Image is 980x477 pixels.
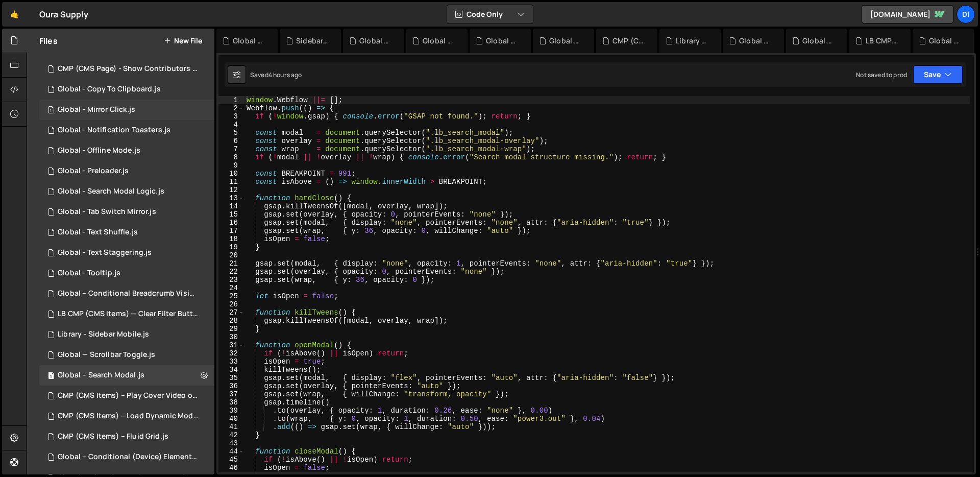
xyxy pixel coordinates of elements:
div: LB CMP (CMS Items) — Clear Filter Buttons.js [58,309,199,319]
div: 5 [218,129,244,137]
div: Global - Preloader.js [58,166,129,176]
div: Global - Text Shuffle.js [549,36,582,46]
button: Code Only [447,5,533,23]
div: 35 [218,374,244,382]
div: Global - Tab Switch Mirror.js [233,36,265,46]
div: 14937/38901.js [39,386,218,406]
div: 21 [218,259,244,268]
div: Sidebar — UI States & Interactions.css [296,36,329,46]
div: Global - Text Shuffle.js [58,228,138,237]
div: 36 [218,382,244,390]
div: 14 [218,202,244,210]
div: 15 [218,210,244,219]
div: Global - Tooltip.js [58,269,120,278]
div: 25 [218,292,244,300]
div: 14937/44170.js [39,283,218,304]
div: 19 [218,243,244,251]
div: Global - Notification Toasters.js [802,36,835,46]
div: 14937/44582.js [39,79,214,100]
span: 1 [48,372,54,380]
div: 9 [218,161,244,170]
div: 6 [218,137,244,145]
div: 37 [218,390,244,398]
div: 4 [218,121,244,129]
div: Global - Offline Mode.js [739,36,772,46]
div: Not saved to prod [856,70,907,79]
div: Global - Copy To Clipboard.js [58,85,161,94]
div: Global - Tab Switch Mirror.js [58,207,156,217]
div: 10 [218,170,244,178]
div: Global - Notification Toasters.js [58,126,170,135]
div: CMP (CMS Page) - Rich Text Highlight Pill.js [612,36,645,46]
div: 28 [218,317,244,325]
div: 12 [218,186,244,194]
div: Saved [250,70,302,79]
div: 34 [218,366,244,374]
div: 42 [218,431,244,439]
div: Global – Conditional (Device) Element Visibility.js [58,452,199,462]
div: 11 [218,178,244,186]
div: Global - Text Staggering.js [486,36,519,46]
div: 39 [218,407,244,415]
div: 38 [218,398,244,407]
a: 🤙 [2,2,27,27]
div: 3 [218,112,244,121]
div: 14937/38918.js [39,426,214,447]
div: CMP (CMS Page) - Show Contributors Name.js [58,64,199,74]
div: 27 [218,308,244,317]
div: 17 [218,227,244,235]
div: Library - Sidebar Mobile.js [58,330,149,339]
div: 14937/44585.js [39,120,214,140]
a: [DOMAIN_NAME] [862,5,953,23]
h2: Files [39,35,58,46]
div: Global — Scrollbar Toggle.js [58,350,155,360]
div: 13 [218,194,244,202]
div: 14937/44851.js [39,181,214,202]
div: 14937/44593.js [39,324,214,345]
div: Global - Search Modal Logic.js [58,187,164,196]
div: 23 [218,276,244,284]
div: 14937/44471.js [39,100,214,120]
div: CMP (CMS Items) – Load Dynamic Modal (AJAX).js [58,412,199,421]
div: 2 [218,104,244,112]
div: Global - Text Staggering.css [359,36,392,46]
div: 44 [218,447,244,456]
div: 20 [218,251,244,259]
div: 14937/39947.js [39,345,214,365]
div: 26 [218,300,244,308]
div: 43 [218,439,244,447]
div: 22 [218,268,244,276]
div: Oura Supply [39,8,88,20]
span: 1 [48,107,54,115]
div: CMP (CMS Items) – Play Cover Video on Hover.js [58,391,199,400]
div: 14937/43958.js [39,161,214,181]
div: 40 [218,415,244,423]
div: 32 [218,349,244,357]
div: 46 [218,464,244,472]
div: 14937/44194.js [39,59,218,79]
div: Global - Copy To Clipboard.js [929,36,962,46]
div: Global – Conditional Breadcrumb Visibility.js [58,289,199,298]
div: Global - Mirror Click.js [58,105,135,114]
button: Save [913,65,963,84]
div: 14937/44586.js [39,140,214,161]
div: 8 [218,153,244,161]
div: 45 [218,456,244,464]
button: New File [164,37,202,45]
div: 14937/38913.js [39,365,214,386]
div: 14937/38915.js [39,447,218,467]
div: 41 [218,423,244,431]
div: CMP (CMS Items) – Fluid Grid.js [58,432,168,441]
div: Library - Sidebar Mobile.js [676,36,708,46]
div: 16 [218,219,244,227]
a: Di [957,5,975,23]
div: 4 hours ago [268,70,302,79]
div: 30 [218,333,244,341]
div: 18 [218,235,244,243]
div: 14937/44781.js [39,243,214,263]
div: 1 [218,96,244,104]
div: LB CMP (CMS Items) — Clear Filter Buttons.js [866,36,898,46]
div: 29 [218,325,244,333]
div: 14937/43376.js [39,304,218,324]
